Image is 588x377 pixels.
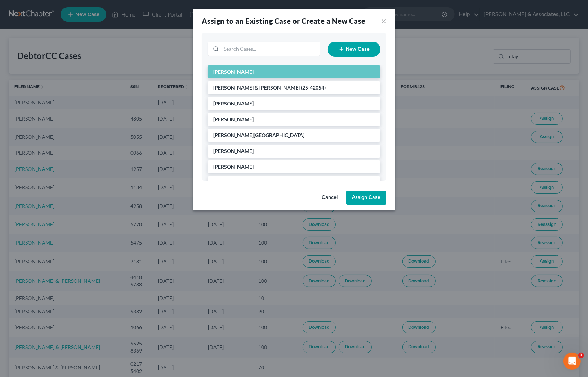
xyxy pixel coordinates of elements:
[213,164,254,170] span: [PERSON_NAME]
[328,42,380,57] button: New Case
[381,17,386,25] button: ×
[213,116,254,122] span: [PERSON_NAME]
[213,69,254,75] span: [PERSON_NAME]
[563,353,581,370] iframe: Intercom live chat
[213,85,300,91] span: [PERSON_NAME] & [PERSON_NAME]
[213,132,304,138] span: [PERSON_NAME][GEOGRAPHIC_DATA]
[221,42,320,56] input: Search Cases...
[213,100,254,106] span: [PERSON_NAME]
[316,191,343,205] button: Cancel
[213,148,254,154] span: [PERSON_NAME]
[202,17,366,25] strong: Assign to an Existing Case or Create a New Case
[578,353,584,358] span: 1
[213,180,254,186] span: [PERSON_NAME]
[346,191,386,205] button: Assign Case
[301,85,326,91] span: (25-42054)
